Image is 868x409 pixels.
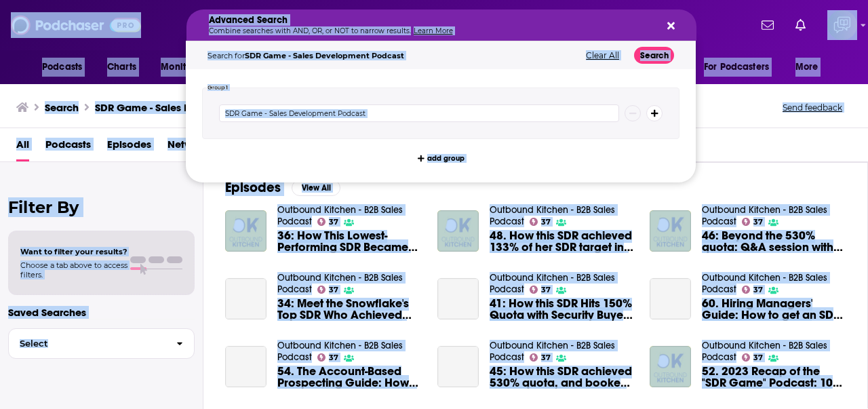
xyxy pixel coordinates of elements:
a: 52. 2023 Recap of the "SDR Game" Podcast: 10 most popular episodes - Part 2 [702,366,846,389]
h5: Advanced Search [209,16,652,25]
span: Choose a tab above to access filters. [20,260,127,279]
span: 37 [329,219,338,225]
a: 54. The Account-Based Prospecting Guide: How to Book Meetings with Top Enterprise Accounts, and S... [277,366,421,389]
h4: Group 1 [208,85,229,91]
a: Charts [98,54,144,80]
span: Want to filter your results? [20,247,127,256]
button: Select [8,328,195,359]
button: Search [634,47,674,64]
span: Podcasts [45,134,91,161]
a: Outbound Kitchen - B2B Sales Podcast [490,340,615,363]
span: 37 [753,287,763,293]
a: Show notifications dropdown [756,14,779,37]
a: All [16,134,29,161]
a: 37 [742,218,764,226]
img: User Profile [827,10,857,40]
span: 41: How this SDR Hits 150% Quota with Security Buyer Personas (Prospecting Strategy) - [PERSON_NA... [490,298,633,321]
span: 36: How This Lowest-Performing SDR Became The Top-performing SDR - [PERSON_NAME], Enterprise Sale... [277,230,421,253]
a: 60. Hiring Managers' Guide: How to get an SDR role in 2024: Tips & Strategies - Gabrielle “GB” Bl... [702,298,846,321]
span: Networks [167,134,213,161]
span: Podcasts [42,58,82,77]
span: add group [427,155,465,162]
span: Charts [107,58,136,77]
span: Monitoring [161,58,209,77]
a: 37 [317,286,339,294]
a: Outbound Kitchen - B2B Sales Podcast [490,272,615,295]
a: EpisodesView All [225,179,340,196]
span: SDR Game - Sales Development Podcast [245,51,404,60]
button: Send feedback [778,102,846,113]
a: 34: Meet the Snowflake's Top SDR Who Achieved $10M+ and 178% Quota (Top Prospecting Strategies) -... [277,298,421,321]
img: 46: Beyond the 530% quota: Q&A session with SDR Expert William Falkenborg, Sales Development Repr... [650,210,691,252]
span: Search for [208,51,404,60]
button: open menu [695,54,789,80]
a: Outbound Kitchen - B2B Sales Podcast [490,204,615,227]
a: 54. The Account-Based Prospecting Guide: How to Book Meetings with Top Enterprise Accounts, and S... [225,346,267,387]
a: Show notifications dropdown [790,14,811,37]
a: 41: How this SDR Hits 150% Quota with Security Buyer Personas (Prospecting Strategy) - Stone Gome... [437,278,479,319]
p: Combine searches with AND, OR, or NOT to narrow results. [209,28,652,35]
img: 36: How This Lowest-Performing SDR Became The Top-performing SDR - Maddie Hopkin, Enterprise Sale... [225,210,267,252]
span: More [795,58,818,77]
h2: Episodes [225,179,281,196]
a: 37 [530,218,551,226]
span: 37 [541,355,551,361]
a: Episodes [107,134,151,161]
button: open menu [151,54,226,80]
input: Type a keyword or phrase... [219,104,619,122]
a: Outbound Kitchen - B2B Sales Podcast [277,204,403,227]
a: 37 [742,353,764,362]
a: 46: Beyond the 530% quota: Q&A session with SDR Expert William Falkenborg, Sales Development Repr... [702,230,846,253]
span: 37 [753,355,763,361]
a: 37 [317,353,339,362]
button: Show profile menu [827,10,857,40]
span: 45: How this SDR achieved 530% quota, and booked 81 meetings in [DATE] just with cold calls (Pros... [490,366,633,389]
a: 36: How This Lowest-Performing SDR Became The Top-performing SDR - Maddie Hopkin, Enterprise Sale... [277,230,421,253]
a: 37 [317,218,339,226]
h2: Filter By [8,197,195,217]
a: 37 [742,286,764,294]
a: 41: How this SDR Hits 150% Quota with Security Buyer Personas (Prospecting Strategy) - Stone Gome... [490,298,633,321]
a: 34: Meet the Snowflake's Top SDR Who Achieved $10M+ and 178% Quota (Top Prospecting Strategies) -... [225,278,267,319]
button: open menu [33,54,100,80]
span: Select [9,339,165,348]
span: 37 [541,287,551,293]
a: Outbound Kitchen - B2B Sales Podcast [277,340,403,363]
button: add group [414,150,469,166]
span: Logged in as corioliscompany [827,10,857,40]
a: 45: How this SDR achieved 530% quota, and booked 81 meetings in September 2023 just with cold cal... [490,366,633,389]
h3: Search [45,101,79,114]
span: 60. Hiring Managers' Guide: How to get an SDR role in [DATE]: Tips & Strategies - [PERSON_NAME] “... [702,298,846,321]
a: 60. Hiring Managers' Guide: How to get an SDR role in 2024: Tips & Strategies - Gabrielle “GB” Bl... [650,278,691,319]
a: Outbound Kitchen - B2B Sales Podcast [702,272,827,295]
button: View All [292,180,340,196]
p: Saved Searches [8,306,195,319]
a: 37 [530,286,551,294]
a: 48. How this SDR achieved 133% of her SDR target in Q3 with cold calling in the DACH Market - Kat... [490,230,633,253]
h3: SDR Game - Sales Development Podcast [95,101,294,114]
button: open menu [786,54,835,80]
a: Outbound Kitchen - B2B Sales Podcast [277,272,403,295]
button: Clear All [582,51,623,60]
span: 37 [329,355,338,361]
a: 45: How this SDR achieved 530% quota, and booked 81 meetings in September 2023 just with cold cal... [437,346,479,387]
img: 52. 2023 Recap of the "SDR Game" Podcast: 10 most popular episodes - Part 2 [650,346,691,387]
span: 46: Beyond the 530% quota: Q&A session with SDR Expert [PERSON_NAME], Sales Development Represent... [702,230,846,253]
span: 37 [753,219,763,225]
img: 48. How this SDR achieved 133% of her SDR target in Q3 with cold calling in the DACH Market - Kat... [437,210,479,252]
span: 37 [541,219,551,225]
a: Outbound Kitchen - B2B Sales Podcast [702,204,827,227]
a: 37 [530,353,551,362]
span: For Podcasters [704,58,769,77]
img: Podchaser - Follow, Share and Rate Podcasts [11,12,141,38]
div: Search podcasts, credits, & more... [199,9,709,41]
